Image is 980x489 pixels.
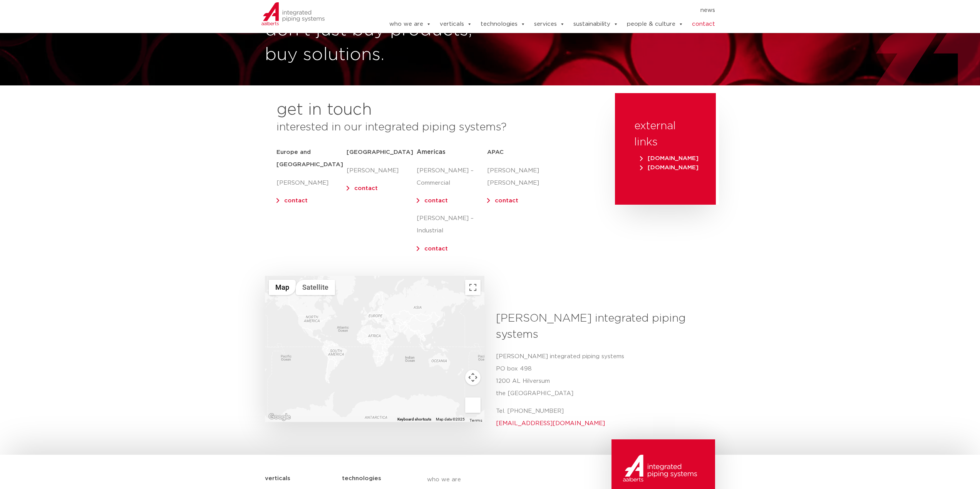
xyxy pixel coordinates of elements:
span: [DOMAIN_NAME] [640,155,699,161]
a: [DOMAIN_NAME] [638,165,700,170]
p: [PERSON_NAME] integrated piping systems PO box 498 1200 AL Hilversum the [GEOGRAPHIC_DATA] [496,350,710,400]
h5: technologies [342,472,381,485]
span: Map data ©2025 [436,417,465,421]
p: Tel. [PHONE_NUMBER] [496,405,710,430]
a: sustainability [573,17,618,32]
a: verticals [440,17,472,32]
nav: Menu [366,4,715,17]
a: contact [495,198,518,204]
button: Toggle fullscreen view [465,280,481,295]
a: contact [424,198,448,204]
h3: external links [634,118,697,150]
a: services [534,17,565,32]
h5: APAC [487,146,557,159]
a: who we are [389,17,431,32]
p: [PERSON_NAME] – Commercial [417,165,487,189]
button: Show street map [269,280,296,295]
a: [DOMAIN_NAME] [638,155,700,161]
h5: verticals [265,472,290,485]
a: contact [354,185,378,191]
button: Show satellite imagery [296,280,335,295]
a: Open this area in Google Maps (opens a new window) [267,412,292,422]
a: contact [424,246,448,252]
h1: don't just buy products, buy solutions. [265,18,486,67]
button: Map camera controls [465,370,481,385]
p: [PERSON_NAME] [276,177,347,189]
a: contact [284,198,308,204]
a: Terms [469,419,482,422]
h3: interested in our integrated piping systems? [276,119,596,135]
a: [EMAIL_ADDRESS][DOMAIN_NAME] [496,421,605,426]
a: news [700,4,715,17]
img: Google [267,412,292,422]
span: Americas [417,149,446,155]
h3: [PERSON_NAME] integrated piping systems [496,310,710,343]
h2: get in touch [276,101,372,119]
p: [PERSON_NAME] [347,165,417,177]
a: contact [692,17,715,32]
h5: [GEOGRAPHIC_DATA] [347,146,417,159]
a: people & culture [627,17,683,32]
span: [DOMAIN_NAME] [640,165,699,170]
a: technologies [481,17,526,32]
button: Keyboard shortcuts [397,417,431,422]
p: [PERSON_NAME] – Industrial [417,212,487,237]
p: [PERSON_NAME] [PERSON_NAME] [487,165,557,189]
button: Drag Pegman onto the map to open Street View [465,397,481,413]
strong: Europe and [GEOGRAPHIC_DATA] [276,149,343,167]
